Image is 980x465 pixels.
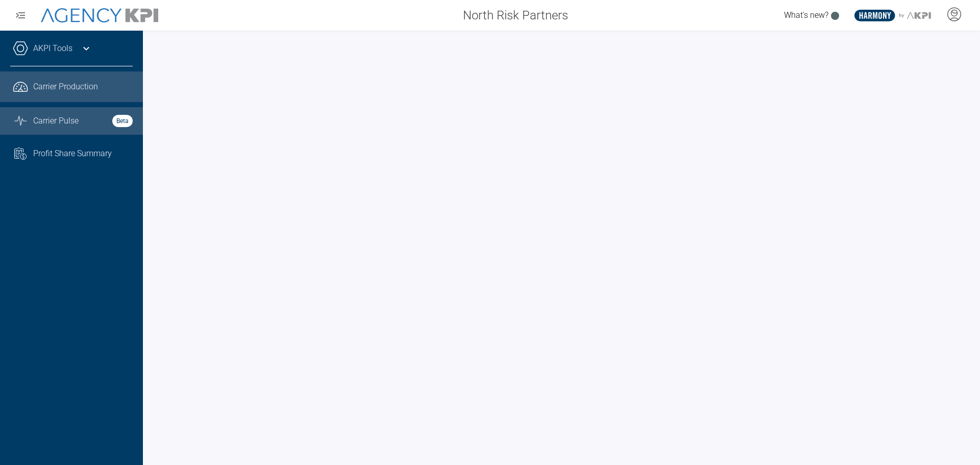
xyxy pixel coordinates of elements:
a: AKPI Tools [33,42,72,55]
span: Carrier Production [33,81,98,93]
span: North Risk Partners [463,6,568,25]
img: AgencyKPI [41,8,158,23]
strong: Beta [112,115,133,127]
span: What's new? [784,10,828,20]
span: Profit Share Summary [33,148,112,160]
span: Carrier Pulse [33,115,79,127]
